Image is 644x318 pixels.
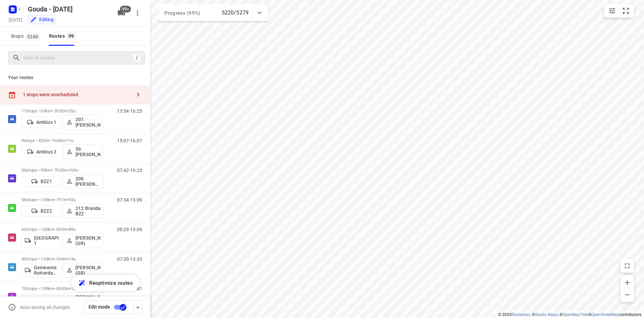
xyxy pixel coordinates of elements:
p: 56 stops • 99km • 7h23m [21,168,103,173]
button: [PERSON_NAME] (GR) [63,263,103,278]
a: Routetitan [512,312,530,317]
span: 11u [66,138,73,143]
button: 209.[PERSON_NAME] (BZZ) [63,174,103,189]
p: 07:30-13:33 [117,256,142,262]
p: 59.[PERSON_NAME] [75,146,100,157]
button: 212.Brandao BZZ [63,204,103,218]
button: Gemeente Rotterdam 2 [21,263,62,278]
button: 207.[PERSON_NAME] [63,115,103,130]
p: BZZ2 [41,208,52,214]
span: 125u [71,286,81,291]
span: 99+ [120,6,131,12]
p: [PERSON_NAME] (GR) [75,265,100,276]
span: 104u [69,168,78,173]
p: [PERSON_NAME] (GR) [75,235,100,246]
p: 17 stops • 63km • 2h32m [21,108,103,113]
span: 99 [67,32,76,39]
button: 59.[PERSON_NAME] [63,144,103,159]
p: Gemeente Rotterdam 2 [34,265,59,276]
button: 99+ [115,6,128,20]
p: 56 stops • 109km • 7h1m [21,197,103,202]
p: 9 stops • 42km • 1h38m [21,138,103,143]
p: Ambius 2 [36,149,56,154]
div: / [133,54,141,62]
button: Reoptimize routes [71,275,140,291]
span: 26u [69,108,76,113]
h5: Rename [25,4,112,14]
button: [GEOGRAPHIC_DATA] 1 [21,233,62,248]
button: More [131,6,144,20]
span: 5280 [25,33,40,40]
a: OpenMapTiles [562,312,588,317]
span: • [67,197,69,202]
p: 15:07-16:07 [117,138,142,143]
h5: Project date [6,16,25,24]
span: • [70,286,71,291]
span: • [67,108,69,113]
button: Ambius 2 [21,146,62,157]
button: [PERSON_NAME] (GR) [63,233,103,248]
span: Progress (99%) [164,10,200,16]
p: Your routes [8,74,142,81]
p: Ambius 1 [36,119,56,125]
p: BZZ1 [41,179,52,184]
div: 1 stops were unscheduled [23,92,131,97]
div: Routes [49,32,78,40]
a: OpenStreetMap [591,312,619,317]
p: Auto-saving all changes [20,305,70,310]
span: • [67,256,69,261]
p: 07:34-15:09 [117,197,142,203]
button: [PERSON_NAME] (ZZP) [63,292,103,307]
span: • [67,227,69,232]
p: 07:42-16:23 [117,168,142,173]
p: 70 stops • 109km • 8h30m [21,286,103,291]
input: Search routes [23,53,133,63]
p: 212.Brandao BZZ [75,206,100,216]
div: small contained button group [604,4,634,17]
p: 43 stops • 104km • 6h4m [21,256,103,261]
p: 62 stops • 100km • 8h5m [21,227,103,232]
p: 13:54-16:25 [117,108,142,114]
button: Map settings [605,4,619,17]
span: Reoptimize routes [89,279,133,287]
div: Driver app settings [134,303,142,311]
span: • [65,138,66,143]
div: You are currently in edit mode. [30,16,54,23]
p: [GEOGRAPHIC_DATA] 1 [34,235,59,246]
button: Ambius 1 [21,117,62,128]
p: 207.[PERSON_NAME] [75,117,100,128]
div: Progress (99%)5220/5279 [159,4,268,22]
button: BZZ2 [21,206,62,216]
button: BZZ1 [21,176,62,187]
li: © 2025 , © , © © contributors [498,312,641,317]
p: 08:29-15:09 [117,227,142,232]
p: 209.[PERSON_NAME] (BZZ) [75,176,100,187]
span: Edit mode [89,304,110,310]
span: 92u [69,197,76,202]
p: 5220/5279 [222,9,249,17]
a: Stadia Maps [535,312,558,317]
span: Stops [11,32,42,40]
span: 89u [69,227,76,232]
span: 74u [69,256,76,261]
p: [PERSON_NAME] (ZZP) [75,294,100,305]
span: • [67,168,69,173]
button: Fit zoom [619,4,633,17]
